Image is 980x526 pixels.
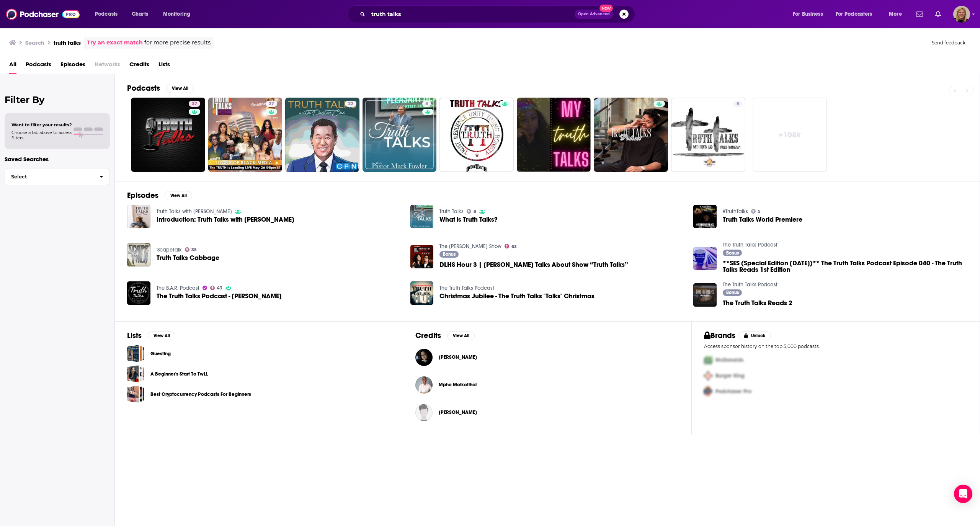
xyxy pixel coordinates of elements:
a: 8 [467,209,476,214]
a: 37 [131,98,205,172]
span: Lists [158,58,170,74]
a: The D.L. Hughley Show [439,243,501,250]
span: Truth Talks World Premiere [723,216,802,223]
a: Episodes [60,58,85,74]
img: The Truth Talks Reads 2 [693,283,717,307]
span: Open Advanced [578,12,610,16]
span: Logged in as avansolkema [953,6,970,23]
span: Networks [95,58,120,74]
img: User Profile [953,6,970,23]
span: 8 [425,100,428,108]
span: Podcasts [95,9,118,20]
div: Open Intercom Messenger [954,485,972,503]
a: PodcastsView All [127,83,194,93]
a: The B.A.R. Podcast [157,285,199,291]
span: The Truth Talks Podcast - [PERSON_NAME] [157,293,282,299]
a: Guesting [127,345,144,362]
a: Mpho Moikotlhai [439,382,477,388]
span: for more precise results [144,38,211,47]
img: The Truth Talks Podcast - Buddy Boone [127,281,150,305]
span: For Podcasters [836,9,872,20]
button: Open AdvancedNew [575,10,613,19]
span: Want to filter your results? [11,122,72,127]
a: Preeti Singh [439,354,477,360]
h2: Filter By [5,94,110,105]
a: 8 [422,101,431,107]
p: Saved Searches [5,155,110,163]
button: View All [148,331,175,340]
span: Introduction: Truth Talks with [PERSON_NAME] [157,216,294,223]
span: 27 [269,100,274,108]
button: open menu [90,8,127,20]
img: Truth Talks Cabbage [127,243,150,266]
a: Show notifications dropdown [913,8,926,21]
h3: Search [25,39,44,46]
a: 5 [733,101,742,107]
img: Truth Talks World Premiere [693,205,717,228]
a: 43 [210,286,223,290]
a: Podcasts [26,58,51,74]
a: Preeti Singh [415,349,433,366]
a: **SES (Special Edition Saturday)** The Truth Talks Podcast Episode 040 - The Truth Talks Reads 1s... [723,260,967,273]
a: CreditsView All [415,331,475,340]
a: 5 [751,209,761,214]
button: Mpho MoikotlhaiMpho Moikotlhai [415,372,679,397]
a: A Beginner's Start To TwLL [150,370,208,378]
a: EpisodesView All [127,191,192,200]
button: View All [447,331,475,340]
a: 22 [285,98,359,172]
span: Best Cryptocurrency Podcasts For Beginners [127,386,144,403]
button: Preeti SinghPreeti Singh [415,345,679,369]
span: 8 [474,210,476,213]
a: Introduction: Truth Talks with Tara [157,216,294,223]
button: Unlock [738,331,771,340]
span: Choose a tab above to access filters. [11,130,72,140]
span: 37 [192,100,197,108]
a: Truth Talks Cabbage [157,255,219,261]
a: 37 [189,101,200,107]
a: Show notifications dropdown [932,8,944,21]
img: What is Truth Talks? [410,205,434,228]
button: open menu [787,8,833,20]
img: Introduction: Truth Talks with Tara [127,205,150,228]
span: Burger King [715,372,745,379]
a: 5 [671,98,745,172]
img: Podchaser - Follow, Share and Rate Podcasts [6,7,80,21]
span: 43 [217,286,222,290]
span: 5 [758,210,761,213]
button: Miria MercedesMiria Mercedes [415,400,679,425]
a: #TruthTalks [723,208,748,215]
a: Truth Talks with Tara [157,208,232,215]
img: **SES (Special Edition Saturday)** The Truth Talks Podcast Episode 040 - The Truth Talks Reads 1s... [693,247,717,270]
span: Bonus [726,251,739,255]
a: Credits [129,58,149,74]
span: McDonalds [715,357,743,363]
a: Christmas Jubilee - The Truth Talks "Talks" Christmas [439,293,595,299]
a: The Truth Talks Podcast [723,242,777,248]
span: 35 [191,248,197,252]
span: For Business [793,9,823,20]
a: ListsView All [127,331,175,340]
a: 63 [505,244,517,248]
button: Show profile menu [953,6,970,23]
a: The Truth Talks Reads 2 [723,300,792,306]
a: The Truth Talks Podcast [439,285,494,291]
h2: Episodes [127,191,158,200]
a: Truth Talks [439,208,464,215]
a: 8 [363,98,437,172]
img: Mpho Moikotlhai [415,376,433,394]
button: Select [5,168,110,185]
img: Christmas Jubilee - The Truth Talks "Talks" Christmas [410,281,434,305]
span: 63 [511,245,517,248]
